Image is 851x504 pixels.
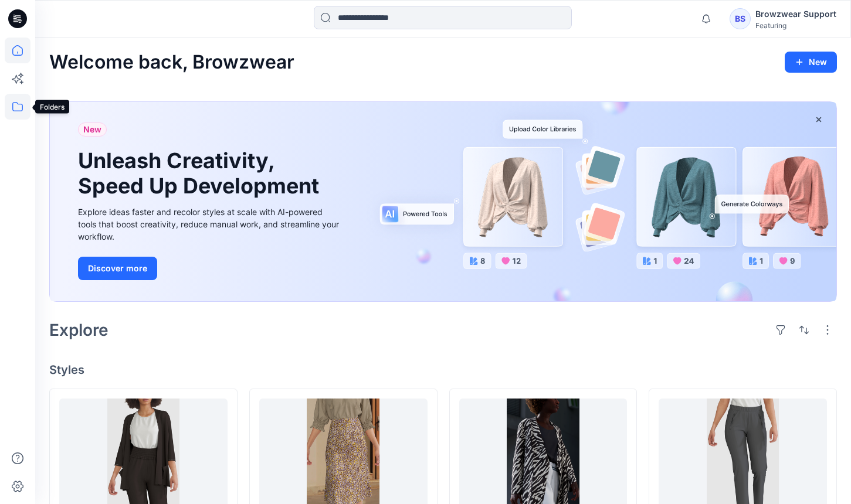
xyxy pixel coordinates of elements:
div: Explore ideas faster and recolor styles at scale with AI-powered tools that boost creativity, red... [78,206,342,243]
div: Featuring [755,21,836,30]
h4: Styles [49,363,837,377]
button: New [785,52,837,73]
div: Browzwear Support [755,7,836,21]
div: BS [730,8,751,29]
h1: Unleash Creativity, Speed Up Development [78,148,324,199]
h2: Explore [49,321,109,339]
button: Discover more [78,257,157,280]
span: New [83,122,101,137]
h2: Welcome back, Browzwear [49,52,294,73]
a: Discover more [78,257,342,280]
